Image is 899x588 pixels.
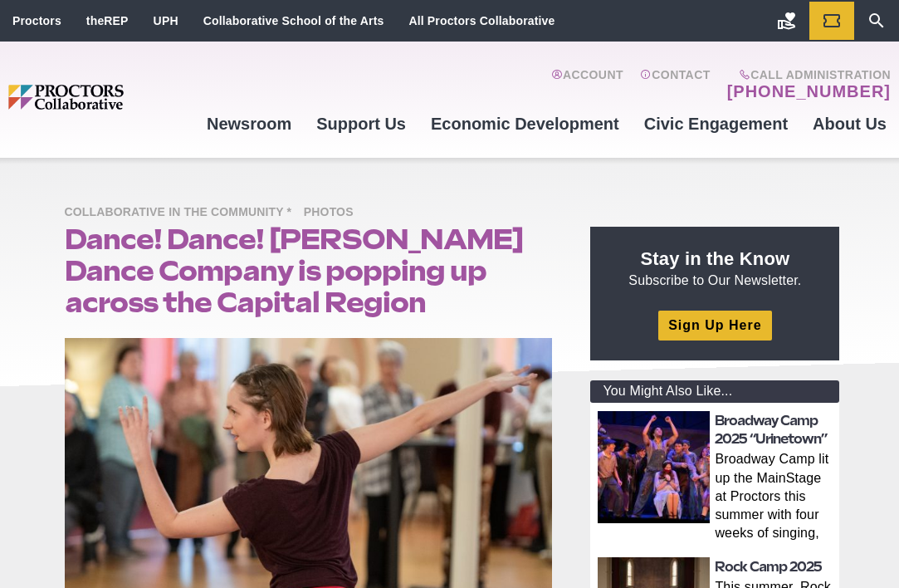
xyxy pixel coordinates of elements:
a: Support Us [304,101,418,146]
a: Collaborative School of the Arts [203,14,384,27]
p: Subscribe to Our Newsletter. [610,247,819,290]
img: thumbnail: Broadway Camp 2025 “Urinetown” [598,411,710,523]
a: Sign Up Here [658,311,771,340]
span: Call Administration [722,68,891,81]
a: About Us [800,101,899,146]
strong: Stay in the Know [641,248,790,269]
a: Economic Development [418,101,632,146]
span: Photos [304,203,362,223]
h1: Dance! Dance! [PERSON_NAME] Dance Company is popping up across the Capital Region [65,223,553,318]
a: Collaborative in the Community * [65,204,300,218]
span: Collaborative in the Community * [65,203,300,223]
p: Broadway Camp lit up the MainStage at Proctors this summer with four weeks of singing, dancing, a... [715,450,834,545]
a: UPH [154,14,178,27]
a: Broadway Camp 2025 “Urinetown” [715,413,827,447]
a: Photos [304,204,362,218]
div: You Might Also Like... [590,380,839,403]
a: Search [854,2,899,40]
a: All Proctors Collaborative [408,14,555,27]
img: Proctors logo [8,85,194,110]
a: Rock Camp 2025 [715,559,822,575]
a: Proctors [12,14,61,27]
a: [PHONE_NUMBER] [727,81,891,101]
a: Civic Engagement [632,101,800,146]
a: theREP [86,14,129,27]
a: Account [551,68,623,101]
a: Contact [640,68,711,101]
a: Newsroom [194,101,304,146]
